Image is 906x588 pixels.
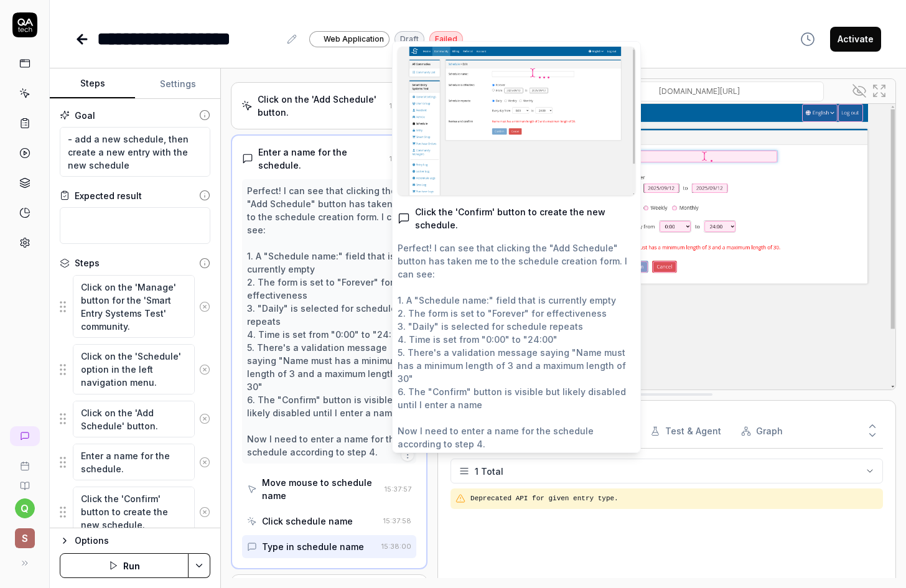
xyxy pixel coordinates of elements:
[75,533,210,548] div: Options
[415,205,635,231] div: Click the 'Confirm' button to create the new schedule.
[793,27,823,52] button: View version history
[50,69,135,99] button: Steps
[258,146,385,172] div: Enter a name for the schedule.
[195,357,215,382] button: Remove step
[5,451,44,471] a: Book a call with us
[390,154,416,163] time: 15:37:57
[650,414,721,449] button: Test & Agent
[195,294,215,319] button: Remove step
[849,81,869,101] button: Show all interative elements
[324,34,384,45] span: Web Application
[429,31,463,47] div: Failed
[242,471,416,507] button: Move mouse to schedule name15:37:57
[75,256,100,269] div: Steps
[10,426,40,446] a: New conversation
[383,516,411,525] time: 15:37:58
[869,81,889,101] button: Open in full screen
[741,414,783,449] button: Graph
[60,443,210,481] div: Suggestions
[60,553,189,578] button: Run
[390,101,417,110] time: 15:37:47
[60,486,210,537] div: Suggestions
[5,518,44,551] button: S
[395,31,424,47] div: Draft
[5,471,44,491] a: Documentation
[195,450,215,475] button: Remove step
[60,533,210,548] button: Options
[398,241,635,450] div: Perfect! I can see that clicking the "Add Schedule" button has taken me to the schedule creation ...
[135,69,220,99] button: Settings
[262,476,380,502] div: Move mouse to schedule name
[242,535,416,558] button: Type in schedule name15:38:00
[470,493,878,504] pre: Deprecated API for given entry type.
[309,30,390,47] a: Web Application
[195,406,215,431] button: Remove step
[830,27,881,52] button: Activate
[381,542,411,551] time: 15:38:00
[385,485,411,493] time: 15:37:57
[262,540,364,553] div: Type in schedule name
[15,528,35,548] span: S
[60,400,210,438] div: Suggestions
[438,104,895,390] img: Screenshot
[195,500,215,525] button: Remove step
[247,184,411,459] div: Perfect! I can see that clicking the "Add Schedule" button has taken me to the schedule creation ...
[75,189,142,202] div: Expected result
[262,515,353,528] div: Click schedule name
[60,274,210,338] div: Suggestions
[258,93,385,119] div: Click on the 'Add Schedule' button.
[15,498,35,518] button: q
[242,510,416,533] button: Click schedule name15:37:58
[60,343,210,394] div: Suggestions
[75,109,95,122] div: Goal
